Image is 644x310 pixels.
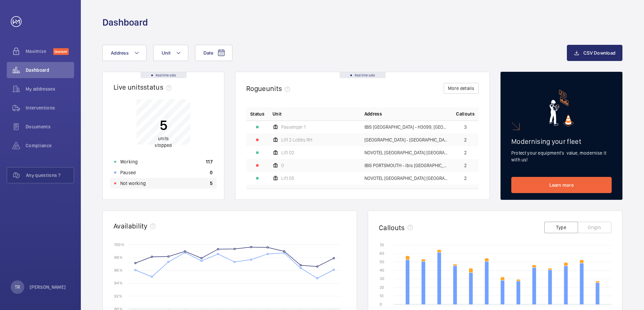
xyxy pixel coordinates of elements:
p: Paused [120,169,136,176]
p: units [155,135,172,149]
text: 70 [380,243,384,247]
span: CSV Download [583,50,615,56]
text: 100 % [114,242,124,247]
h2: Availability [114,222,148,230]
p: [PERSON_NAME] [30,284,66,290]
span: 2 [464,150,467,155]
text: 98 % [114,255,123,260]
text: 20 [380,285,384,290]
text: 0 [380,302,382,307]
span: My addresses [26,86,74,92]
button: Unit [153,45,188,61]
text: 30 [380,276,384,281]
span: Lift 05 [281,176,294,181]
span: Interventions [26,104,74,111]
img: marketing-card.svg [549,90,574,126]
span: Address [364,111,382,117]
p: Working [120,158,138,165]
span: Date [203,50,213,56]
text: 60 [380,251,384,256]
button: CSV Download [567,45,622,61]
h2: Callouts [379,223,405,232]
text: 94 % [114,281,123,285]
span: stopped [155,143,172,148]
p: 0 [210,169,213,176]
span: Unit [162,50,170,56]
span: NOVOTEL [GEOGRAPHIC_DATA] [GEOGRAPHIC_DATA] - H9057, [GEOGRAPHIC_DATA] [GEOGRAPHIC_DATA], [STREET... [364,150,448,155]
a: Learn more [511,177,612,193]
span: Address [111,50,129,56]
span: 2 [464,163,467,168]
span: Discover [53,48,69,55]
span: Lift 2 Lobby RH [281,137,312,142]
span: 3 [464,125,467,129]
h1: Dashboard [102,16,148,29]
span: [GEOGRAPHIC_DATA] - [GEOGRAPHIC_DATA] [364,137,448,142]
span: 2 [464,176,467,181]
div: Real time data [340,72,386,78]
h2: Live units [114,83,174,91]
button: More details [444,83,479,94]
span: Passenger 1 [281,125,305,129]
span: Any questions ? [26,172,74,179]
button: Date [195,45,232,61]
span: units [266,84,293,93]
text: 50 [380,259,384,264]
p: 5 [210,180,213,187]
button: Origin [578,222,611,233]
text: 92 % [114,293,122,298]
span: NOVOTEL [GEOGRAPHIC_DATA] [GEOGRAPHIC_DATA] - H9057, [GEOGRAPHIC_DATA] [GEOGRAPHIC_DATA], [STREET... [364,176,448,181]
p: Status [250,111,264,117]
span: Unit [272,111,282,117]
span: Documents [26,123,74,130]
span: Dashboard [26,67,74,73]
p: Protect your equipment's value, modernise it with us! [511,150,612,163]
h2: Modernising your fleet [511,137,612,146]
p: Not working [120,180,146,187]
div: Real time data [140,72,187,78]
text: 10 [380,293,384,298]
p: 5 [155,117,172,133]
button: Type [544,222,578,233]
text: 40 [380,268,384,273]
span: Compliance [26,142,74,149]
p: 117 [206,158,213,165]
h2: Rogue [246,84,293,93]
p: TR [15,284,20,290]
span: Callouts [456,111,475,117]
span: Maximize [26,48,53,55]
span: IBIS PORTSMOUTH - ibis [GEOGRAPHIC_DATA] [364,163,448,168]
text: 96 % [114,268,123,273]
span: status [143,83,174,91]
button: Address [102,45,147,61]
span: 2 [464,137,467,142]
span: IBIS [GEOGRAPHIC_DATA] - H3099, [GEOGRAPHIC_DATA], [STREET_ADDRESS] [364,125,448,129]
span: 0 [281,163,284,168]
span: Lift 02 [281,150,294,155]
